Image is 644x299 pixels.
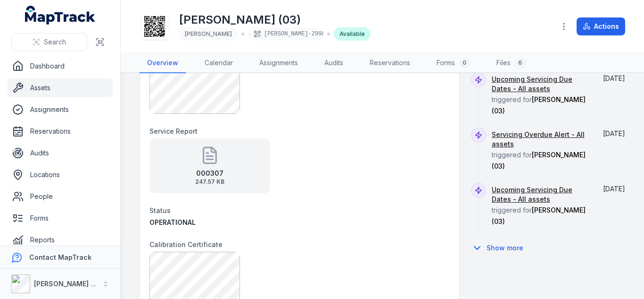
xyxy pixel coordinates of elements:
[25,6,96,25] a: MapTrack
[185,30,232,37] span: [PERSON_NAME]
[514,57,526,68] div: 6
[334,27,371,41] div: Available
[492,206,586,225] span: [PERSON_NAME] (03)
[471,238,529,258] button: Show more
[577,17,625,35] button: Actions
[362,53,418,73] a: Reservations
[149,240,223,248] span: Calibration Certificate
[459,57,470,68] div: 0
[8,122,113,141] a: Reservations
[8,209,113,228] a: Forms
[252,53,305,73] a: Assignments
[489,53,533,73] a: Files6
[195,169,224,178] strong: 000307
[317,53,351,73] a: Audits
[603,74,625,82] time: 18/08/2025, 11:30:00 am
[8,100,113,119] a: Assignments
[8,187,113,206] a: People
[8,144,113,162] a: Audits
[492,186,589,225] span: triggered for
[603,185,625,193] span: [DATE]
[179,12,371,27] h1: [PERSON_NAME] (03)
[11,33,87,51] button: Search
[492,130,589,149] a: Servicing Overdue Alert - All assets
[603,129,625,137] time: 18/08/2025, 11:00:00 am
[603,185,625,193] time: 18/08/2025, 11:00:00 am
[248,27,323,41] div: [PERSON_NAME]-2998
[149,127,198,135] span: Service Report
[8,165,113,184] a: Locations
[492,75,589,94] a: Upcoming Servicing Due Dates - All assets
[29,253,91,261] strong: Contact MapTrack
[140,53,186,73] a: Overview
[34,280,99,288] strong: [PERSON_NAME] Air
[492,130,589,170] span: triggered for
[197,53,240,73] a: Calendar
[603,74,625,82] span: [DATE]
[8,57,113,76] a: Dashboard
[8,231,113,249] a: Reports
[492,151,586,170] span: [PERSON_NAME] (03)
[603,129,625,137] span: [DATE]
[8,78,113,97] a: Assets
[149,218,196,226] span: OPERATIONAL
[429,53,478,73] a: Forms0
[492,75,589,115] span: triggered for
[492,185,589,204] a: Upcoming Servicing Due Dates - All assets
[149,206,171,214] span: Status
[195,178,224,186] span: 247.57 KB
[44,37,66,47] span: Search
[492,95,586,115] span: [PERSON_NAME] (03)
